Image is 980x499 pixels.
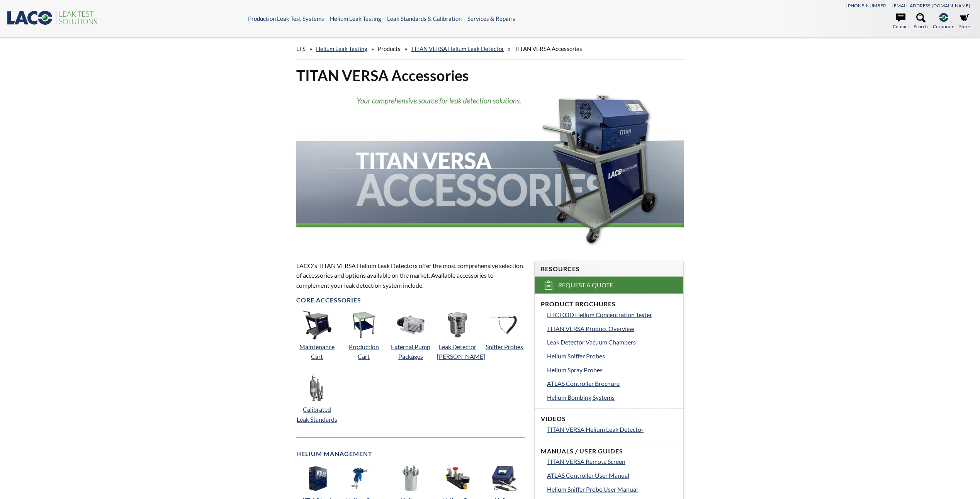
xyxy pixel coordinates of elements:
[547,366,603,373] span: Helium Spray Probes
[387,15,462,22] a: Leak Standards & Calibration
[316,45,367,52] a: Helium Leak Testing
[486,343,523,350] a: Sniffer Probes
[396,464,425,493] img: 14" x 19" Bombing Chamber
[933,23,954,30] span: Corporate
[299,343,335,360] a: Maintenance Cart
[296,261,525,290] p: LACO's TITAN VERSA Helium Leak Detectors offer the most comprehensive selection of accessories an...
[547,324,677,334] a: TITAN VERSA Product Overview
[893,13,909,30] a: Contact
[296,450,525,458] h4: Helium Management
[547,424,677,435] a: TITAN VERSA Helium Leak Detector
[547,365,677,375] a: Helium Spray Probes
[437,343,485,360] a: Leak Detector [PERSON_NAME]
[547,337,677,347] a: Leak Detector Vacuum Chambers
[547,325,634,332] span: TITAN VERSA Product Overview
[541,265,677,273] h4: Resources
[547,470,677,480] a: ATLAS Controller User Manual
[535,277,683,294] a: Request a Quote
[547,338,636,346] span: Leak Detector Vacuum Chambers
[547,392,677,402] a: Helium Bombing Systems
[248,15,324,22] a: Production Leak Test Systems
[959,13,970,30] a: Store
[547,426,644,433] span: TITAN VERSA Helium Leak Detector
[296,45,306,52] span: LTS
[490,464,519,493] img: 8" x 3" Bombing Chamber
[547,352,605,360] span: Helium Sniffer Probes
[349,343,379,360] a: Production Cart
[302,373,331,402] img: 8" x 3" Bombing Chamber
[411,45,504,52] a: TITAN VERSA Helium Leak Detector
[541,300,677,308] h4: Product Brochures
[541,415,677,423] h4: Videos
[296,91,683,246] img: TITAN VERSA Accessories header
[541,447,677,455] h4: Manuals / User Guides
[547,311,652,318] span: LHCT03D Helium Concentration Tester
[490,311,519,339] img: 14" x 19" Bombing Chamber
[547,458,625,465] span: TITAN VERSA Remote Screen
[558,281,613,289] span: Request a Quote
[467,15,515,22] a: Services & Repairs
[296,38,683,60] div: » » » »
[378,45,401,52] span: Products
[846,3,888,8] a: [PHONE_NUMBER]
[396,311,425,339] img: 10" x 10" Bombing Chamber
[302,311,331,339] img: 3" x 8" Bombing Chamber
[297,406,337,423] a: Calibrated Leak Standards
[547,351,677,361] a: Helium Sniffer Probes
[296,296,525,304] h4: Core Accessories
[547,472,629,479] span: ATLAS Controller User Manual
[892,3,970,8] a: [EMAIL_ADDRESS][DOMAIN_NAME]
[547,457,677,467] a: TITAN VERSA Remote Screen
[547,484,677,494] a: Helium Sniffer Probe User Manual
[443,311,472,339] img: 8" x 3" Bombing Chamber
[547,485,638,493] span: Helium Sniffer Probe User Manual
[914,13,928,30] a: Search
[302,464,331,493] img: 3" x 8" Bombing Chamber
[547,378,677,389] a: ATLAS Controller Brochure
[296,66,683,85] h1: TITAN VERSA Accessories
[349,311,378,339] img: 3" x 8" Bombing Chamber
[547,380,620,387] span: ATLAS Controller Brochure
[547,310,677,320] a: LHCT03D Helium Concentration Tester
[391,343,430,360] a: External Pump Packages
[515,45,582,52] span: TITAN VERSA Accessories
[349,464,378,493] img: 10" x 10" Bombing Chamber
[443,464,472,493] img: 14" x 19" Bombing Chamber
[330,15,381,22] a: Helium Leak Testing
[547,394,615,401] span: Helium Bombing Systems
